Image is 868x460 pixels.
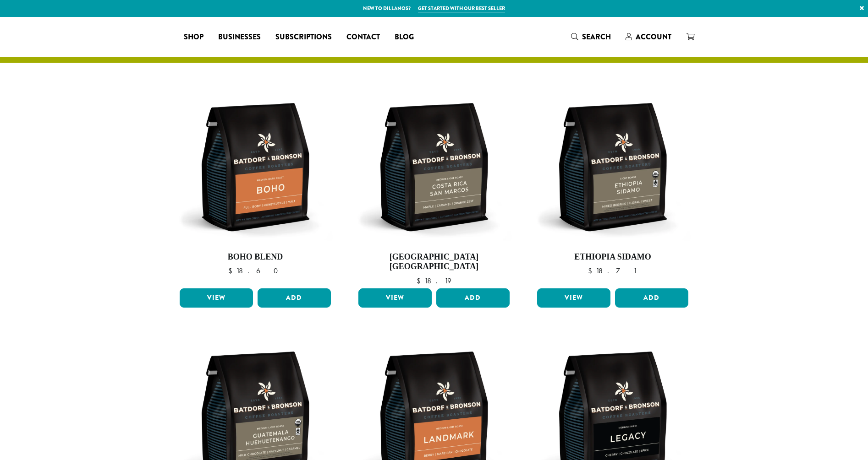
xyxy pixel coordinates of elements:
[588,266,596,276] span: $
[636,32,671,42] span: Account
[356,89,512,285] a: [GEOGRAPHIC_DATA] [GEOGRAPHIC_DATA] $18.19
[346,32,380,43] span: Contact
[218,32,261,43] span: Businesses
[358,288,432,308] a: View
[615,288,688,308] button: Add
[177,252,333,262] h4: Boho Blend
[176,30,211,44] a: Shop
[356,252,512,272] h4: [GEOGRAPHIC_DATA] [GEOGRAPHIC_DATA]
[275,32,332,43] span: Subscriptions
[228,266,282,276] bdi: 18.60
[436,288,510,308] button: Add
[180,288,253,308] a: View
[356,89,512,245] img: BB-12oz-Costa-Rica-San-Marcos-Stock.webp
[258,288,331,308] button: Add
[564,29,618,44] a: Search
[535,89,691,285] a: Ethiopia Sidamo $18.71
[588,266,637,276] bdi: 18.71
[184,32,203,43] span: Shop
[535,252,691,262] h4: Ethiopia Sidamo
[418,5,505,12] a: Get started with our best seller
[535,89,691,245] img: BB-12oz-FTO-Ethiopia-Sidamo-Stock.webp
[228,266,236,276] span: $
[177,89,333,285] a: Boho Blend $18.60
[582,32,611,42] span: Search
[537,288,610,308] a: View
[395,32,414,43] span: Blog
[417,276,451,286] bdi: 18.19
[177,89,333,245] img: BB-12oz-Boho-Stock.webp
[417,276,424,286] span: $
